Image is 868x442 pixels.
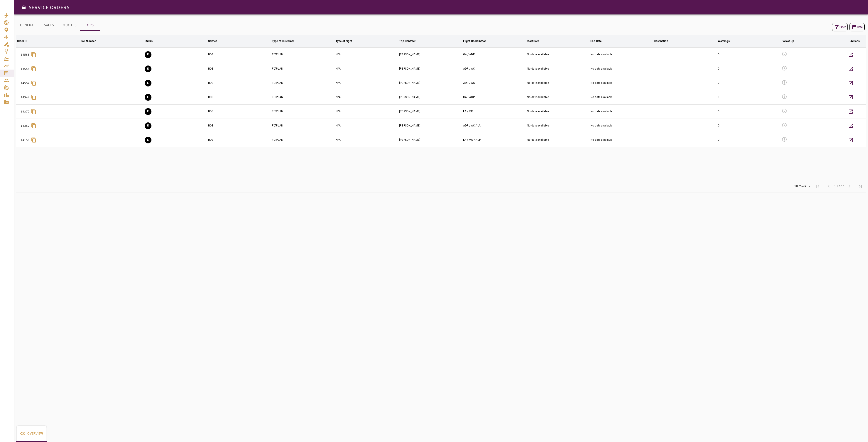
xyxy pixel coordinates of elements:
[526,76,590,90] td: No date available
[145,80,151,87] button: EXECUTION
[590,47,653,62] td: No date available
[398,90,462,104] td: [PERSON_NAME]
[845,49,856,60] button: Details
[463,110,525,113] div: LAURA ALONSO, MICHELLE RAMOS
[463,38,486,44] div: Flight Coordinator
[527,38,539,44] div: Start Date
[21,110,30,114] p: 14370
[463,124,525,128] div: ADRIANA DEL POZO, ALFREDO CABRERA, LAURA ALONSO
[398,76,462,90] td: [PERSON_NAME]
[28,4,69,11] h6: SERVICE ORDERS
[81,38,95,44] div: Tail Number
[271,104,335,119] td: FLTPLAN
[845,135,856,145] button: Details
[208,38,223,44] span: Service
[398,47,462,62] td: [PERSON_NAME]
[336,38,358,44] span: Type of flight
[271,90,335,104] td: FLTPLAN
[718,53,780,56] div: 0
[335,76,398,90] td: N/A
[849,23,865,31] button: Date
[336,38,352,44] div: Type of flight
[272,38,294,44] div: Type of Customer
[80,20,100,31] button: OPS
[272,38,300,44] span: Type of Customer
[335,47,398,62] td: N/A
[17,38,27,44] div: Order ID
[19,3,28,12] button: Open drawer
[335,90,398,104] td: N/A
[718,38,730,44] div: Warnings
[463,95,525,99] div: GERARDO ARGUIJO, ADRIANA DEL POZO
[718,67,780,71] div: 0
[590,76,653,90] td: No date available
[21,138,30,142] p: 14158
[782,38,800,44] span: Follow Up
[81,38,101,44] span: Tail Number
[590,38,601,44] div: End Date
[463,138,525,142] div: LAURA ALONSO, MARISELA GONZALEZ, ADRIANA DEL POZO
[845,78,856,89] button: Details
[207,90,271,104] td: BOE
[335,104,398,119] td: N/A
[526,104,590,119] td: No date available
[16,20,39,31] button: GENERAL
[526,90,590,104] td: No date available
[335,62,398,76] td: N/A
[845,63,856,74] button: Details
[718,138,780,142] div: 0
[207,119,271,133] td: BOE
[526,119,590,133] td: No date available
[16,20,100,31] div: basic tabs example
[718,124,780,128] div: 0
[834,184,844,189] span: 1-7 of 7
[207,62,271,76] td: BOE
[207,133,271,147] td: BOE
[463,81,525,85] div: ADRIANA DEL POZO, ALFREDO CABRERA
[271,76,335,90] td: FLTPLAN
[335,119,398,133] td: N/A
[39,20,59,31] button: SALES
[207,47,271,62] td: BOE
[207,76,271,90] td: BOE
[145,65,151,72] button: EXECUTION
[398,62,462,76] td: [PERSON_NAME]
[21,81,30,85] p: 14552
[844,181,855,192] span: Next Page
[463,38,492,44] span: Flight Coordinator
[271,119,335,133] td: FLTPLAN
[654,38,668,44] div: Destination
[823,181,834,192] span: Previous Page
[812,181,823,192] span: First Page
[793,184,807,188] div: 10 rows
[21,53,30,57] p: 14585
[145,108,151,115] button: EXECUTION
[855,181,866,192] span: Last Page
[590,104,653,119] td: No date available
[145,122,151,129] button: EXECUTION
[590,62,653,76] td: No date available
[654,38,674,44] span: Destination
[590,90,653,104] td: No date available
[271,47,335,62] td: FLTPLAN
[145,51,151,58] button: EXECUTION
[718,110,780,113] div: 0
[845,92,856,103] button: Details
[207,104,271,119] td: BOE
[145,38,158,44] span: Status
[398,104,462,119] td: [PERSON_NAME]
[718,38,736,44] span: Warnings
[335,133,398,147] td: N/A
[791,183,812,190] div: 10 rows
[527,38,545,44] span: Start Date
[398,119,462,133] td: [PERSON_NAME]
[782,38,794,44] div: Follow Up
[21,124,30,128] p: 14352
[399,38,421,44] span: Trip Contract
[59,20,80,31] button: QUOTES
[17,38,33,44] span: Order ID
[145,94,151,101] button: EXECUTION
[398,133,462,147] td: [PERSON_NAME]
[145,38,153,44] div: Status
[463,53,525,56] div: GERARDO ARGUIJO, ADRIANA DEL POZO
